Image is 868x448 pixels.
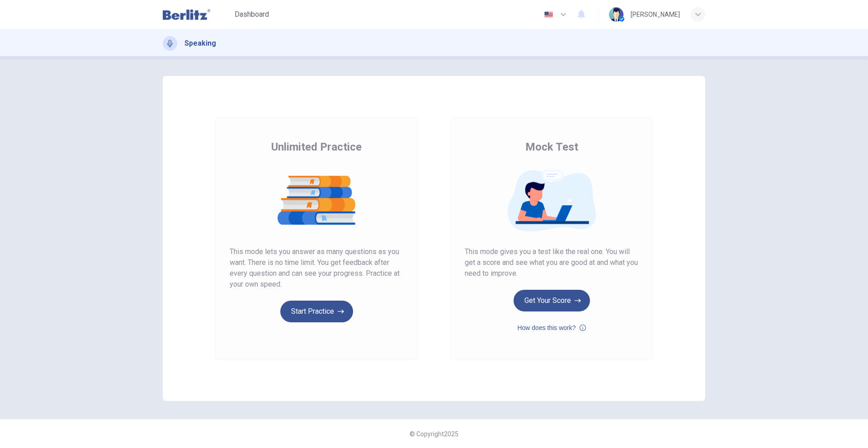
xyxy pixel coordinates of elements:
h1: Speaking [184,38,216,49]
button: Dashboard [231,6,273,23]
div: [PERSON_NAME] [631,9,680,20]
img: Berlitz Latam logo [163,5,210,24]
a: Berlitz Latam logo [163,5,231,24]
span: This mode gives you a test like the real one. You will get a score and see what you are good at a... [465,246,638,279]
button: Get Your Score [514,290,590,311]
span: © Copyright 2025 [410,430,458,438]
button: Start Practice [280,301,353,322]
span: Dashboard [235,9,269,20]
img: en [543,11,554,18]
button: How does this work? [517,322,585,333]
span: Mock Test [525,140,578,154]
span: This mode lets you answer as many questions as you want. There is no time limit. You get feedback... [230,246,403,290]
img: Profile picture [609,7,623,22]
span: Unlimited Practice [271,140,362,154]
